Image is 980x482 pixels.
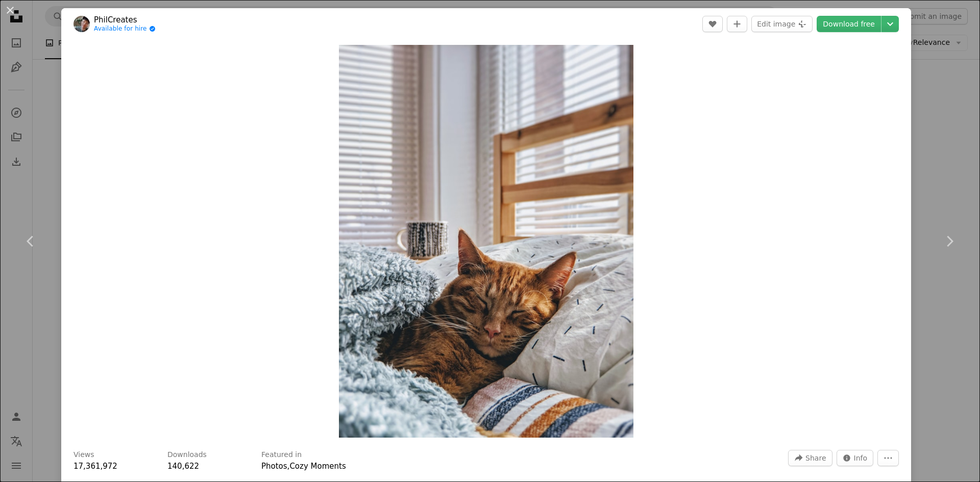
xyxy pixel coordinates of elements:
button: Choose download size [881,16,899,32]
a: Photos [261,462,287,471]
button: Edit image [751,16,813,32]
h3: Downloads [167,450,207,460]
span: 17,361,972 [73,462,117,471]
span: 140,622 [167,462,199,471]
button: Add to Collection [727,16,747,32]
img: Go to PhilCreates's profile [73,16,90,32]
a: Next [919,192,980,290]
span: Share [805,450,826,466]
button: Share this image [788,450,832,466]
button: Stats about this image [837,450,874,466]
button: More Actions [877,450,899,466]
a: Available for hire [94,25,156,33]
h3: Featured in [261,450,302,460]
img: cat sleeping on bed [339,45,634,438]
span: Info [854,450,868,466]
a: PhilCreates [94,15,156,25]
h3: Views [73,450,94,460]
span: , [287,462,290,471]
a: Cozy Moments [289,462,346,471]
button: Like [702,16,723,32]
a: Download free [817,16,881,32]
button: Zoom in on this image [339,45,634,438]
